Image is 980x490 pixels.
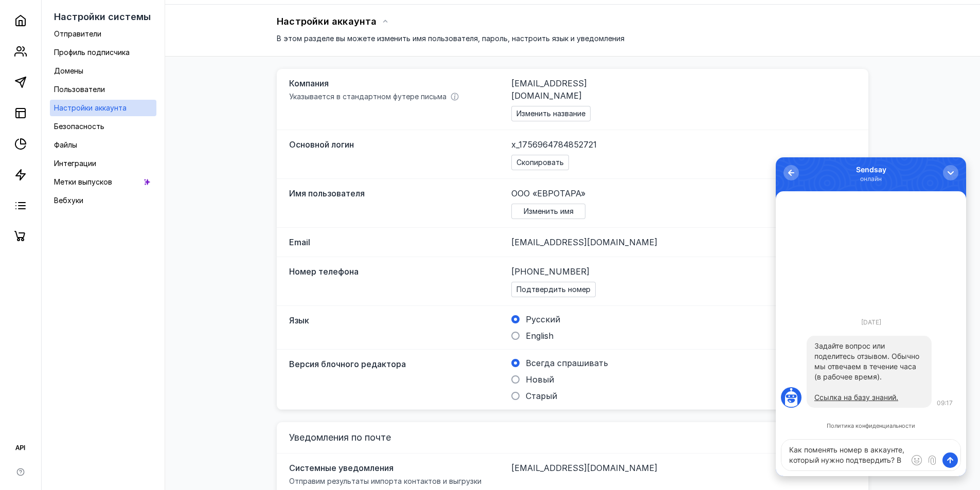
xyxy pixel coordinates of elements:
span: Интеграции [54,159,96,168]
a: Вебхуки [50,192,156,209]
span: Отправители [54,29,101,38]
span: Вебхуки [54,196,83,205]
span: Изменить название [516,110,585,118]
span: Профиль подписчика [54,48,130,57]
span: Пользователи [54,85,105,94]
a: Отправители [50,26,156,42]
span: Указывается в стандартном футере письма [289,92,447,101]
span: Настройки аккаунта [277,16,377,27]
a: Файлы [50,137,156,153]
span: Скопировать [516,158,564,167]
span: Настройки аккаунта [54,103,127,112]
span: В этом разделе вы можете изменить имя пользователя, пароль, настроить язык и уведомления [277,34,625,43]
span: Метки выпусков [54,177,112,186]
span: x_1756964784852721 [511,138,597,151]
span: Номер телефона [289,266,359,277]
button: Изменить название [511,106,591,121]
a: Безопасность [50,118,156,135]
span: Новый [526,374,554,385]
span: [EMAIL_ADDRESS][DOMAIN_NAME] [511,78,587,101]
span: Имя пользователя [289,188,365,198]
span: Русский [526,314,560,324]
span: Системные уведомления [289,463,394,473]
a: Метки выпусков [50,174,156,190]
span: Уведомления по почте [289,432,391,443]
div: [DATE] [80,159,111,171]
span: Компания [289,78,329,88]
span: Домены [54,66,83,75]
p: Задайте вопрос или поделитесь отзывом. Обычно мы отвечаем в течение часа (в рабочее время). [39,184,148,225]
div: Sendsay [80,8,111,17]
span: [EMAIL_ADDRESS][DOMAIN_NAME] [511,237,657,247]
span: Основной логин [289,139,354,150]
span: Email [289,237,310,247]
a: Профиль подписчика [50,44,156,61]
span: Безопасность [54,122,104,131]
span: Файлы [54,140,77,149]
span: Старый [526,391,557,401]
span: [PHONE_NUMBER] [511,265,590,278]
span: Подтвердить номер [516,285,591,294]
a: Настройки аккаунта [50,100,156,116]
span: ООО «ЕВРОТАРА» [511,188,585,198]
button: Изменить имя [511,204,585,219]
span: 09:17 [161,242,177,249]
a: Пользователи [50,81,156,98]
a: Интеграции [50,155,156,172]
span: Настройки системы [54,11,151,22]
a: Ссылка на базу знаний. [39,235,122,244]
span: Всегда спрашивать [526,358,608,368]
span: English [526,331,554,341]
span: Язык [289,315,309,325]
a: Политика конфиденциальности [51,266,139,271]
span: Изменить имя [524,207,574,216]
button: Подтвердить номер [511,282,596,297]
span: Версия блочного редактора [289,359,406,369]
button: Скопировать [511,155,569,170]
div: онлайн [80,17,111,26]
span: [EMAIL_ADDRESS][DOMAIN_NAME] [511,463,657,473]
a: Домены [50,63,156,79]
